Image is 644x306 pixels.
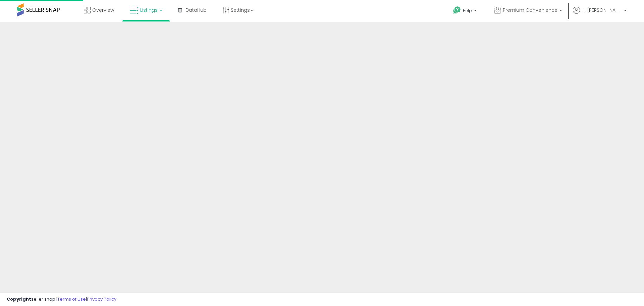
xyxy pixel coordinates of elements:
[57,296,86,302] a: Terms of Use
[503,7,557,13] span: Premium Convenience
[7,296,31,302] strong: Copyright
[573,7,627,22] a: Hi [PERSON_NAME]
[463,8,472,13] span: Help
[7,296,116,303] div: seller snap | |
[92,7,114,13] span: Overview
[453,6,461,14] i: Get Help
[448,1,483,22] a: Help
[140,7,158,13] span: Listings
[582,7,622,13] span: Hi [PERSON_NAME]
[87,296,116,302] a: Privacy Policy
[185,7,207,13] span: DataHub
